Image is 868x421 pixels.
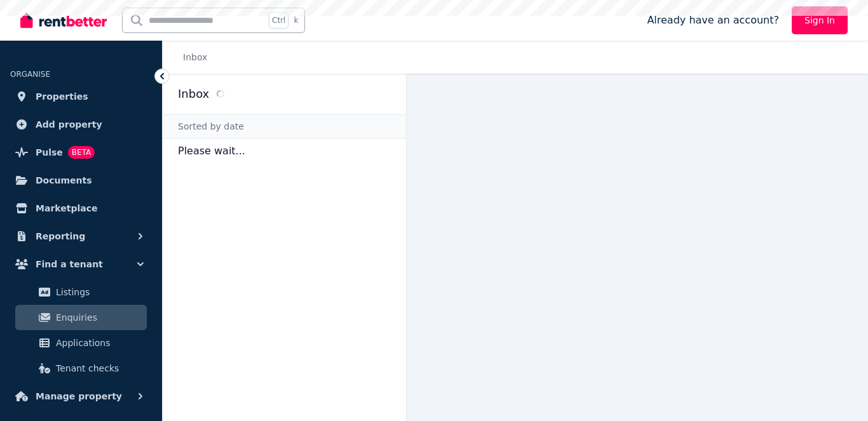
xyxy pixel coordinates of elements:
a: Marketplace [10,196,152,221]
nav: Breadcrumb [163,41,222,74]
span: Enquiries [56,310,142,325]
span: Already have an account? [647,13,779,28]
span: k [294,15,298,25]
span: Add property [36,117,102,132]
span: ORGANISE [10,70,50,79]
span: Applications [56,335,142,351]
p: Please wait... [163,138,406,164]
a: Tenant checks [15,356,147,381]
span: Find a tenant [36,257,103,272]
a: Properties [10,84,152,109]
span: Ctrl [269,12,288,29]
span: Properties [36,89,88,104]
span: Listings [56,284,142,300]
button: Manage property [10,384,152,409]
span: Marketplace [36,201,97,216]
button: Reporting [10,224,152,249]
a: Enquiries [15,305,147,330]
span: Manage property [36,389,122,404]
a: Add property [10,112,152,137]
img: RentBetter [20,11,107,30]
span: Reporting [36,229,85,244]
a: Documents [10,168,152,193]
a: Sign In [792,6,848,34]
a: Applications [15,330,147,356]
span: Tenant checks [56,361,142,376]
button: Find a tenant [10,251,152,277]
a: Listings [15,279,147,305]
span: Documents [36,173,92,188]
div: Sorted by date [163,114,406,138]
span: Pulse [36,145,63,160]
a: PulseBETA [10,140,152,165]
h2: Inbox [178,85,209,103]
a: Inbox [183,52,207,62]
span: BETA [68,146,95,159]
